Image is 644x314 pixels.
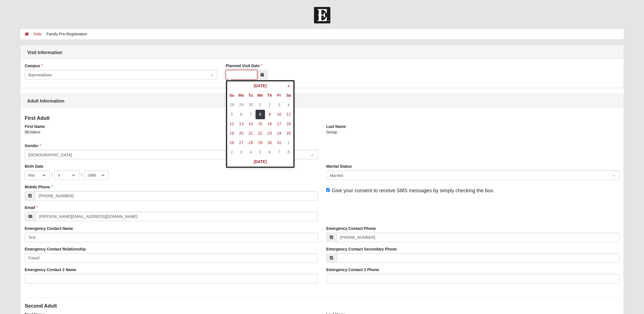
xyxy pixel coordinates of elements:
[246,138,255,148] td: 28
[265,110,274,119] td: 9
[237,138,246,148] td: 27
[246,100,255,110] td: 30
[25,267,76,272] label: Emergency Contact 2 Name
[25,63,43,69] label: Campus
[314,7,330,23] img: Church of Eleven22 Logo
[255,148,265,157] td: 5
[265,91,274,100] th: Th
[274,91,284,100] th: Fr
[25,143,41,149] label: Gender
[25,129,318,139] div: 9Embers
[25,205,38,210] label: Email
[265,119,274,129] td: 16
[326,129,619,139] div: Group
[227,91,237,100] th: Su
[255,138,265,148] td: 29
[237,119,246,129] td: 13
[274,110,284,119] td: 10
[25,164,43,169] label: Birth Date
[246,119,255,129] td: 14
[246,91,255,100] th: Tu
[237,148,246,157] td: 3
[274,119,284,129] td: 17
[284,148,293,157] td: 8
[274,148,284,157] td: 7
[255,100,265,110] td: 1
[265,148,274,157] td: 6
[255,119,265,129] td: 15
[326,226,376,231] label: Emergency Contact Phone
[284,91,293,100] th: Sa
[25,184,53,190] label: Mobile Phone
[237,81,284,91] th: [DATE]
[255,110,265,119] td: 8
[330,172,606,179] span: Married
[25,246,86,252] label: Emergency Contact Relationship
[265,138,274,148] td: 30
[326,188,330,192] input: Give your consent to receive SMS messages by simply checking the box.
[255,91,265,100] th: We
[284,129,293,138] td: 25
[227,100,237,110] td: 28
[227,138,237,148] td: 26
[284,100,293,110] td: 4
[25,303,619,309] h4: Second Adult
[81,172,82,177] span: /
[284,110,293,119] td: 11
[227,148,237,157] td: 2
[237,110,246,119] td: 6
[227,110,237,119] td: 5
[28,152,309,158] span: Male
[332,188,494,193] span: Give your consent to receive SMS messages by simply checking the box.
[326,164,352,169] label: Marital Status
[28,72,204,78] span: Baymeadows
[326,124,346,129] label: Last Name
[246,110,255,119] td: 7
[284,138,293,148] td: 1
[34,32,41,36] a: Kids
[326,246,397,252] label: Emergency Contact Secondary Phone
[227,119,237,129] td: 12
[255,129,265,138] td: 22
[237,100,246,110] td: 29
[326,267,379,272] label: Emergency Contact 2 Phone
[274,100,284,110] td: 3
[51,172,53,177] span: /
[226,63,262,69] label: Planned Visit Date
[25,115,619,121] h4: First Adult
[237,129,246,138] td: 20
[227,157,293,167] th: [DATE]
[227,129,237,138] td: 19
[284,81,293,91] th: »
[265,129,274,138] td: 23
[41,31,87,37] li: Family Pre-Registration
[25,226,73,231] label: Emergency Contact Name
[246,129,255,138] td: 21
[274,129,284,138] td: 24
[274,138,284,148] td: 31
[246,148,255,157] td: 4
[284,119,293,129] td: 18
[237,91,246,100] th: Mo
[265,100,274,110] td: 2
[21,50,623,55] h1: Visit Information
[25,124,45,129] label: First Name
[21,98,623,104] h1: Adult Information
